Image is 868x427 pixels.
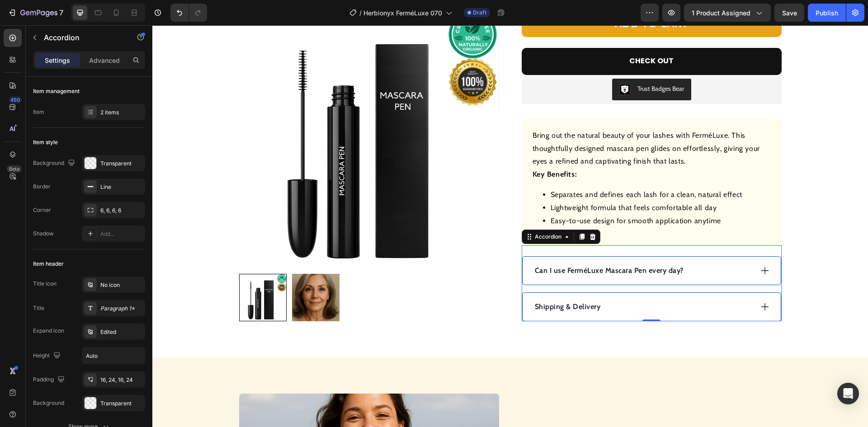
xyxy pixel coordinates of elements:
[380,106,608,141] p: Bring out the natural beauty of your lashes with FerméLuxe. This thoughtfully designed mascara pe...
[782,9,797,17] span: Save
[100,206,143,215] div: 6, 6, 6, 6
[381,275,450,288] div: Rich Text Editor. Editing area: main
[152,25,868,427] iframe: Design area
[33,206,51,214] div: Corner
[380,145,425,153] strong: Key Benefits:
[382,240,531,251] p: Can I use FerméLuxe Mascara Pen every day?
[382,276,448,287] p: Shipping & Delivery
[467,59,478,70] img: CLDR_q6erfwCEAE=.png
[44,32,121,43] p: Accordion
[398,163,618,176] li: Separates and defines each lash for a clean, natural effect
[837,383,859,404] div: Open Intercom Messenger
[9,96,22,103] div: 450
[398,176,618,189] li: Lightweight formula that feels comfortable all day
[33,157,77,169] div: Background
[33,350,62,362] div: Height
[33,108,44,116] div: Item
[89,56,120,65] p: Advanced
[359,8,362,18] span: /
[100,230,143,238] div: Add...
[45,56,70,65] p: Settings
[100,376,143,384] div: 16, 24, 16, 24
[808,4,846,22] button: Publish
[7,165,22,173] div: Beta
[692,8,750,18] span: 1 product assigned
[684,4,771,22] button: 1 product assigned
[33,260,64,268] div: Item header
[100,160,143,168] div: Transparent
[100,183,143,191] div: Line
[33,374,66,386] div: Padding
[33,138,58,146] div: Item style
[816,8,838,18] div: Publish
[100,281,143,289] div: No icon
[363,8,442,18] span: Herbionyx FerméLuxe 070
[485,59,532,68] div: Trust Badges Bear
[460,53,539,75] button: Trust Badges Bear
[33,399,64,407] div: Background
[33,230,54,238] div: Shadow
[100,328,143,336] div: Edited
[100,305,143,313] div: Paragraph 1*
[33,304,44,312] div: Title
[33,183,51,191] div: Border
[33,280,57,288] div: Title icon
[4,4,67,22] button: 7
[774,4,804,22] button: Save
[381,207,411,216] div: Accordion
[473,9,486,17] span: Draft
[100,108,143,117] div: 2 items
[33,87,80,95] div: Item management
[59,7,63,18] p: 7
[170,4,207,22] div: Undo/Redo
[381,239,533,252] div: Rich Text Editor. Editing area: main
[398,189,618,202] li: Easy-to-use design for smooth application anytime
[82,347,145,364] input: Auto
[100,399,143,408] div: Transparent
[477,29,521,42] div: CHECK OUT
[33,327,64,335] div: Expand icon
